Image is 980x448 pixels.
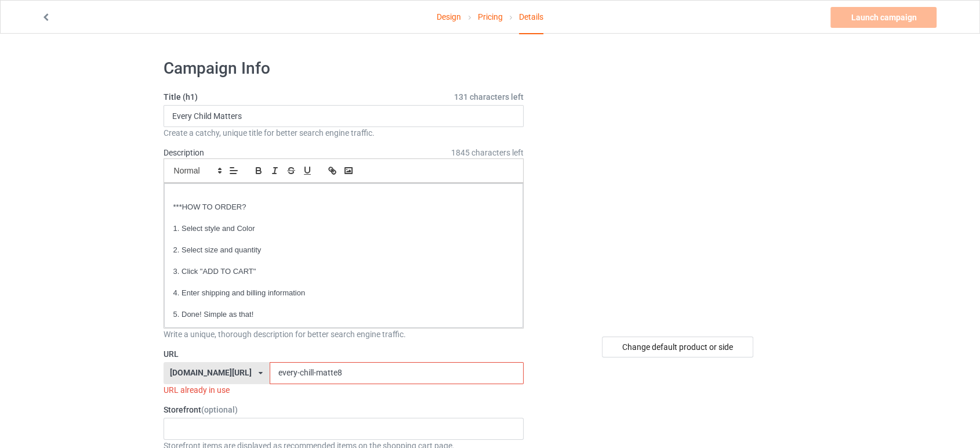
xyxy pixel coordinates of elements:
[173,266,514,277] p: 3. Click "ADD TO CART"
[454,91,524,103] span: 131 characters left
[451,147,524,158] span: 1845 characters left
[164,91,524,103] label: Title (h1)
[164,127,524,139] div: Create a catchy, unique title for better search engine traffic.
[164,328,524,340] div: Write a unique, thorough description for better search engine traffic.
[173,245,514,256] p: 2. Select size and quantity
[170,368,252,377] div: [DOMAIN_NAME][URL]
[173,202,514,213] p: ***HOW TO ORDER?
[173,288,514,299] p: 4. Enter shipping and billing information
[477,1,502,33] a: Pricing
[519,1,543,34] div: Details
[173,223,514,234] p: 1. Select style and Color
[164,148,204,157] label: Description
[437,1,461,33] a: Design
[201,405,238,414] span: (optional)
[164,348,524,360] label: URL
[173,309,514,320] p: 5. Done! Simple as that!
[602,337,753,357] div: Change default product or side
[164,58,524,79] h1: Campaign Info
[164,384,524,396] div: URL already in use
[164,404,524,416] label: Storefront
